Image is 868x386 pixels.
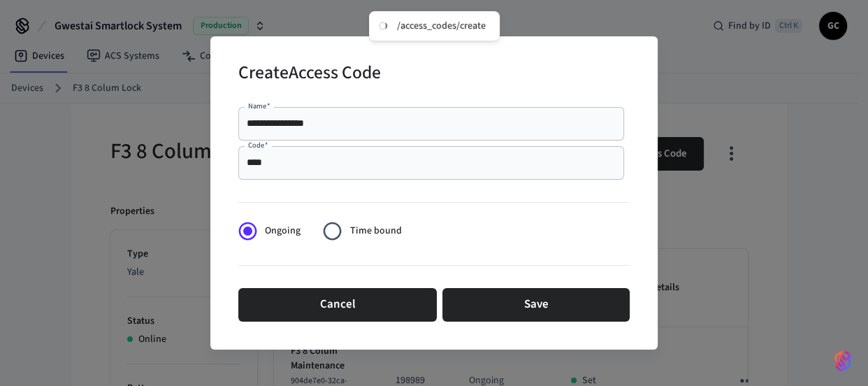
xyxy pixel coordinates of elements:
[248,101,270,111] label: Name
[350,224,402,238] span: Time bound
[834,350,851,372] img: SeamLogoGradient.69752ec5.svg
[248,140,268,150] label: Code
[397,20,486,32] div: /access_codes/create
[238,288,437,322] button: Cancel
[238,53,381,96] h2: Create Access Code
[442,288,630,322] button: Save
[265,224,301,238] span: Ongoing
